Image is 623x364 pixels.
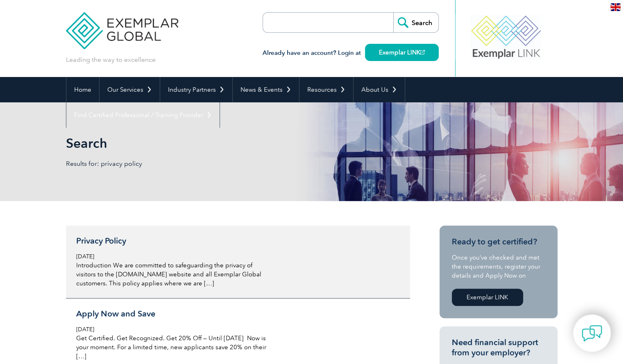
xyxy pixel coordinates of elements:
a: About Us [353,77,405,102]
a: Privacy Policy [DATE] Introduction We are committed to safeguarding the privacy of visitors to th... [66,226,410,298]
a: News & Events [233,77,299,102]
input: Search [393,13,438,32]
img: contact-chat.png [582,323,602,344]
a: Our Services [100,77,160,102]
span: [DATE] [76,253,94,260]
a: Home [66,77,99,102]
a: Resources [299,77,353,102]
a: Find Certified Professional / Training Provider [66,102,220,128]
p: Once you’ve checked and met the requirements, register your details and Apply Now on [452,253,545,280]
h3: Ready to get certified? [452,237,545,247]
img: open_square.png [420,50,425,54]
a: Exemplar LINK [452,289,523,306]
p: Get Certified. Get Recognized. Get 20% Off — Until [DATE] Now is your moment. For a limited time,... [76,334,270,361]
p: Results for: privacy policy [66,159,312,168]
h1: Search [66,135,381,151]
h3: Already have an account? Login at [263,48,439,58]
a: Exemplar LINK [365,44,439,61]
p: Leading the way to excellence [66,55,156,64]
h3: Apply Now and Save [76,309,270,319]
h3: Privacy Policy [76,236,270,246]
p: Introduction We are committed to safeguarding the privacy of visitors to the [DOMAIN_NAME] websit... [76,261,270,288]
span: [DATE] [76,326,94,333]
img: en [610,3,621,11]
a: Industry Partners [160,77,232,102]
h3: Need financial support from your employer? [452,337,545,358]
